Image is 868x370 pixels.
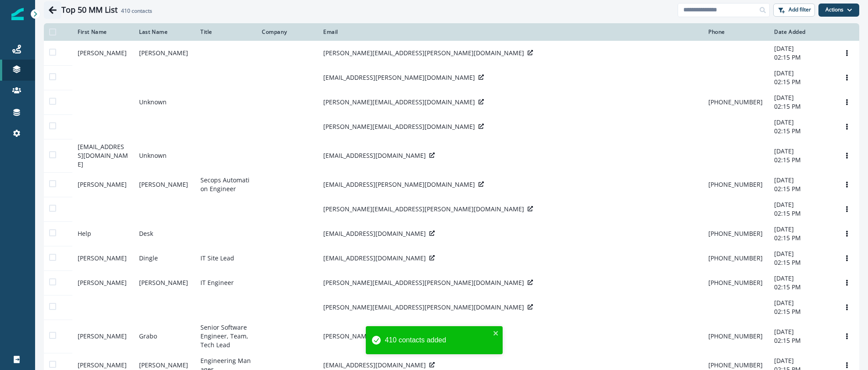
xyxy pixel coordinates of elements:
[840,330,854,343] button: Options
[72,221,134,246] td: Help
[840,71,854,84] button: Options
[121,8,152,14] h2: contacts
[703,270,769,295] td: [PHONE_NUMBER]
[44,1,61,19] button: Go back
[774,185,829,193] p: 02:15 PM
[78,28,129,36] div: First Name
[323,205,524,213] p: [PERSON_NAME][EMAIL_ADDRESS][PERSON_NAME][DOMAIN_NAME]
[774,93,829,102] p: [DATE]
[61,5,118,15] h1: Top 50 MM List
[840,301,854,314] button: Options
[134,41,195,65] td: [PERSON_NAME]
[134,246,195,270] td: Dingle
[11,8,24,20] img: Inflection
[323,151,426,160] p: [EMAIL_ADDRESS][DOMAIN_NAME]
[262,28,313,36] div: Company
[134,320,195,353] td: Grabo
[703,320,769,353] td: [PHONE_NUMBER]
[774,258,829,267] p: 02:15 PM
[323,303,524,312] p: [PERSON_NAME][EMAIL_ADDRESS][PERSON_NAME][DOMAIN_NAME]
[818,4,859,17] button: Actions
[72,320,134,353] td: [PERSON_NAME]
[789,7,811,13] p: Add filter
[840,227,854,240] button: Options
[200,28,251,36] div: Title
[323,361,426,370] p: [EMAIL_ADDRESS][DOMAIN_NAME]
[774,53,829,62] p: 02:15 PM
[134,139,195,172] td: Unknown
[840,252,854,265] button: Options
[139,28,190,36] div: Last Name
[774,249,829,258] p: [DATE]
[195,246,257,270] td: IT Site Lead
[774,209,829,218] p: 02:15 PM
[774,299,829,307] p: [DATE]
[323,49,524,57] p: [PERSON_NAME][EMAIL_ADDRESS][PERSON_NAME][DOMAIN_NAME]
[323,278,524,287] p: [PERSON_NAME][EMAIL_ADDRESS][PERSON_NAME][DOMAIN_NAME]
[134,221,195,246] td: Desk
[385,335,490,345] div: 410 contacts added
[493,330,499,337] button: close
[72,139,134,172] td: [EMAIL_ADDRESS][DOMAIN_NAME]
[774,336,829,345] p: 02:15 PM
[195,270,257,295] td: IT Engineer
[774,225,829,234] p: [DATE]
[774,234,829,242] p: 02:15 PM
[774,44,829,53] p: [DATE]
[323,332,475,341] p: [PERSON_NAME][EMAIL_ADDRESS][DOMAIN_NAME]
[323,73,475,82] p: [EMAIL_ADDRESS][PERSON_NAME][DOMAIN_NAME]
[323,122,475,131] p: [PERSON_NAME][EMAIL_ADDRESS][DOMAIN_NAME]
[774,356,829,365] p: [DATE]
[773,4,815,17] button: Add filter
[774,118,829,127] p: [DATE]
[774,147,829,156] p: [DATE]
[840,96,854,109] button: Options
[703,172,769,197] td: [PHONE_NUMBER]
[72,172,134,197] td: [PERSON_NAME]
[774,176,829,185] p: [DATE]
[774,327,829,336] p: [DATE]
[708,28,764,36] div: Phone
[774,78,829,86] p: 02:15 PM
[72,246,134,270] td: [PERSON_NAME]
[323,98,475,107] p: [PERSON_NAME][EMAIL_ADDRESS][DOMAIN_NAME]
[703,221,769,246] td: [PHONE_NUMBER]
[840,178,854,191] button: Options
[840,276,854,289] button: Options
[72,270,134,295] td: [PERSON_NAME]
[774,274,829,283] p: [DATE]
[195,172,257,197] td: Secops Automation Engineer
[72,41,134,65] td: [PERSON_NAME]
[774,69,829,78] p: [DATE]
[323,254,426,263] p: [EMAIL_ADDRESS][DOMAIN_NAME]
[323,180,475,189] p: [EMAIL_ADDRESS][PERSON_NAME][DOMAIN_NAME]
[774,283,829,292] p: 02:15 PM
[323,229,426,238] p: [EMAIL_ADDRESS][DOMAIN_NAME]
[774,200,829,209] p: [DATE]
[840,120,854,133] button: Options
[840,203,854,216] button: Options
[323,28,698,36] div: Email
[774,127,829,135] p: 02:15 PM
[134,270,195,295] td: [PERSON_NAME]
[195,320,257,353] td: Senior Software Engineer, Team, Tech Lead
[774,102,829,111] p: 02:15 PM
[774,28,829,36] div: Date Added
[840,149,854,162] button: Options
[134,90,195,114] td: Unknown
[703,246,769,270] td: [PHONE_NUMBER]
[774,156,829,164] p: 02:15 PM
[121,7,130,14] span: 410
[774,307,829,316] p: 02:15 PM
[134,172,195,197] td: [PERSON_NAME]
[840,46,854,60] button: Options
[703,90,769,114] td: [PHONE_NUMBER]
